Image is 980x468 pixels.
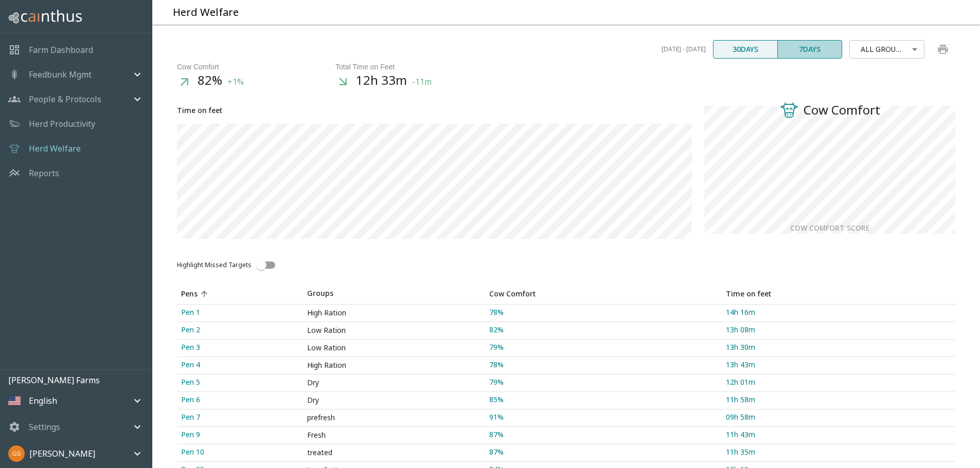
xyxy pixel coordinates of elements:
[177,427,303,444] a: Pen 9
[335,62,453,72] div: Total Time on Feet
[303,409,485,426] td: prefresh
[790,222,869,234] h6: Cow Comfort Score
[303,444,485,461] td: treated
[29,118,95,130] a: Herd Productivity
[485,392,722,409] a: 85%
[722,340,955,357] a: 13h 30m
[177,340,303,357] a: Pen 3
[804,102,880,118] h4: Cow Comfort
[29,447,95,460] p: [PERSON_NAME]
[485,357,722,374] a: 78%
[29,93,101,105] p: People & Protocols
[489,288,549,300] span: Cow Comfort
[29,142,81,155] a: Herd Welfare
[29,395,57,407] p: English
[485,427,722,444] a: 87%
[303,426,485,444] td: Fresh
[177,392,303,409] a: Pen 6
[177,322,303,339] a: Pen 2
[777,40,842,59] button: 7days
[303,374,485,391] td: Dry
[335,72,453,89] h4: 12h 33m
[8,374,152,386] p: [PERSON_NAME] Farms
[177,357,303,374] a: Pen 4
[181,288,211,300] span: Pens
[303,322,485,339] td: Low Ration
[303,283,485,305] th: Groups
[177,444,303,461] a: Pen 10
[177,72,305,89] h4: 82%
[8,445,25,462] img: 1aa0c48fb701e1da05996ac86e083ad1
[29,44,93,56] a: Farm Dashboard
[662,44,706,54] span: [DATE] - [DATE]
[303,357,485,374] td: High Ration
[173,6,239,20] h5: Herd Welfare
[722,427,955,444] a: 11h 43m
[177,260,252,270] span: Highlight Missed Targets
[303,391,485,409] td: Dry
[29,167,59,179] a: Reports
[722,392,955,409] a: 11h 58m
[303,304,485,322] td: High Ration
[485,305,722,322] a: 78%
[485,375,722,391] a: 79%
[722,409,955,426] a: 09h 58m
[713,40,778,59] button: 30days
[853,35,920,63] div: All Groups
[29,68,92,81] p: Feedbunk Mgmt
[713,40,842,59] div: text alignment
[722,305,955,322] a: 14h 16m
[931,37,955,62] button: print chart
[722,375,955,391] a: 12h 01m
[722,444,955,461] a: 11h 35m
[177,409,303,426] a: Pen 7
[177,305,303,322] a: Pen 1
[177,62,305,72] div: Cow Comfort
[722,322,955,339] a: 13h 08m
[485,322,722,339] a: 82%
[722,357,955,374] a: 13h 43m
[485,340,722,357] a: 79%
[29,421,60,433] p: Settings
[485,444,722,461] a: 87%
[726,288,785,300] span: Time on feet
[485,409,722,426] a: 91%
[177,105,222,116] h6: Time on feet
[177,375,303,391] a: Pen 5
[303,339,485,357] td: Low Ration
